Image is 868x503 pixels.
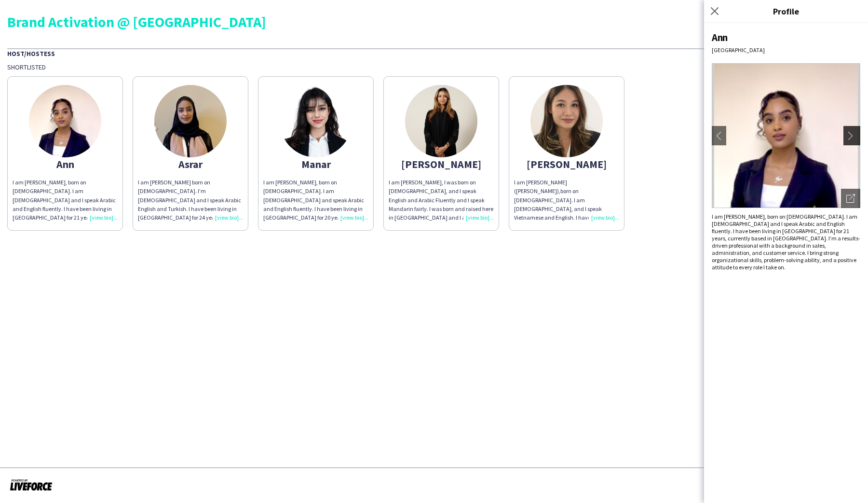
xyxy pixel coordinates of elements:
[154,85,227,157] img: thumb-680fe275690d2.jpeg
[704,5,868,17] h3: Profile
[514,160,619,168] div: [PERSON_NAME]
[263,160,368,168] div: Manar
[280,85,352,157] img: thumb-b808d540-f1c1-4846-868e-3a1ff5d9ff53.png
[712,46,860,54] div: [GEOGRAPHIC_DATA]
[7,14,861,29] div: Brand Activation @ [GEOGRAPHIC_DATA]
[514,178,619,222] div: I am [PERSON_NAME] ([PERSON_NAME]),born on [DEMOGRAPHIC_DATA]. I am [DEMOGRAPHIC_DATA], and I spe...
[10,478,53,491] img: Powered by Liveforce
[29,85,101,157] img: thumb-67d6ede020a46.jpeg
[389,178,494,222] div: I am [PERSON_NAME], I was born on [DEMOGRAPHIC_DATA], and I speak English and Arabic Fluently and...
[7,63,861,71] div: Shortlisted
[7,48,861,58] div: Host/Hostess
[530,85,603,157] img: thumb-b732e898-940d-470f-87e4-39a8ec3ece24.jpg
[405,85,477,157] img: thumb-5fff4fbb-0c46-4c80-988d-5d756d71770a.jpg
[712,63,860,208] img: Crew avatar or photo
[13,178,118,222] div: I am [PERSON_NAME], born on [DEMOGRAPHIC_DATA]. I am [DEMOGRAPHIC_DATA] and I speak Arabic and En...
[841,189,860,208] div: Open photos pop-in
[389,160,494,168] div: [PERSON_NAME]
[712,213,860,271] div: I am [PERSON_NAME], born on [DEMOGRAPHIC_DATA]. I am [DEMOGRAPHIC_DATA] and I speak Arabic and En...
[712,31,860,44] div: Ann
[138,160,243,168] div: Asrar
[263,178,368,222] div: I am [PERSON_NAME], born on [DEMOGRAPHIC_DATA]. I am [DEMOGRAPHIC_DATA] and speak Arabic and Engl...
[13,160,118,168] div: Ann
[138,179,241,230] span: I am [PERSON_NAME] born on [DEMOGRAPHIC_DATA]. I’m [DEMOGRAPHIC_DATA] and I speak Arabic English ...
